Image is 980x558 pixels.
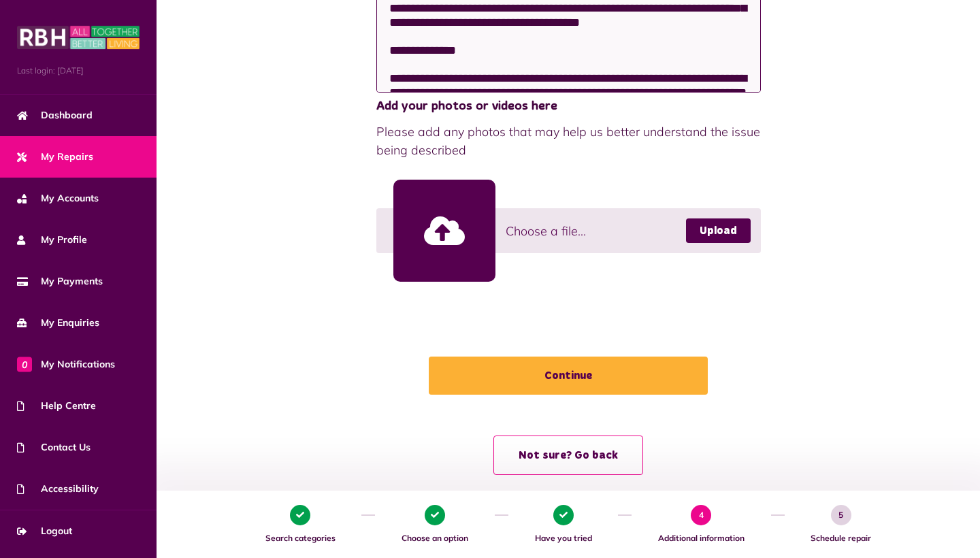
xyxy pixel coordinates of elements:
[376,122,761,159] span: Please add any photos that may help us better understand the issue being described
[791,532,891,544] span: Schedule repair
[506,222,586,240] span: Choose a file...
[17,108,93,122] span: Dashboard
[17,482,99,496] span: Accessibility
[17,150,93,164] span: My Repairs
[17,524,72,538] span: Logout
[17,357,115,372] span: My Notifications
[376,97,761,116] span: Add your photos or videos here
[686,218,751,243] a: Upload
[17,316,99,330] span: My Enquiries
[429,357,708,395] button: Continue
[425,505,445,525] span: 2
[553,505,574,525] span: 3
[17,191,99,206] span: My Accounts
[493,436,643,475] button: Not sure? Go back
[638,532,764,544] span: Additional information
[17,65,140,77] span: Last login: [DATE]
[691,505,711,525] span: 4
[17,274,103,289] span: My Payments
[17,233,87,247] span: My Profile
[515,532,611,544] span: Have you tried
[246,532,355,544] span: Search categories
[17,24,140,51] img: MyRBH
[17,399,96,413] span: Help Centre
[17,357,32,372] span: 0
[831,505,851,525] span: 5
[382,532,487,544] span: Choose an option
[290,505,310,525] span: 1
[17,440,91,455] span: Contact Us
